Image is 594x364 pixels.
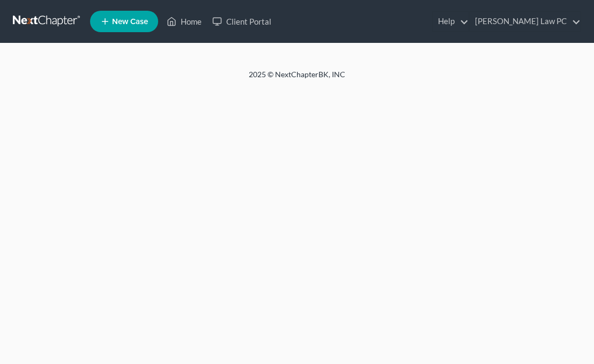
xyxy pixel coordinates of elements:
a: [PERSON_NAME] Law PC [470,12,581,31]
a: Home [161,12,207,31]
a: Client Portal [207,12,277,31]
a: Help [433,12,469,31]
div: 2025 © NextChapterBK, INC [40,69,554,88]
new-legal-case-button: New Case [90,11,158,32]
